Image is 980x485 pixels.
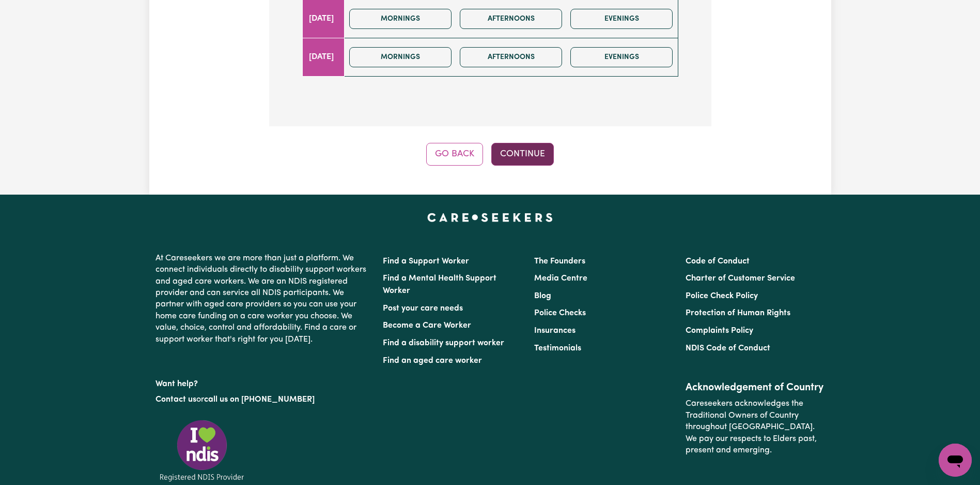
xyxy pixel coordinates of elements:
td: [DATE] [302,38,345,76]
a: Charter of Customer Service [686,274,795,283]
p: or [155,390,370,409]
p: At Careseekers we are more than just a platform. We connect individuals directly to disability su... [155,248,370,349]
a: NDIS Code of Conduct [686,344,770,352]
a: Find a Mental Health Support Worker [383,274,496,295]
a: Protection of Human Rights [686,309,790,317]
a: Testimonials [534,344,581,352]
a: Blog [534,292,551,300]
a: Code of Conduct [686,257,750,266]
a: Police Checks [534,309,586,317]
button: Evenings [570,9,673,29]
a: Post your care needs [383,304,463,313]
img: Registered NDIS provider [155,418,248,483]
p: Careseekers acknowledges the Traditional Owners of Country throughout [GEOGRAPHIC_DATA]. We pay o... [686,394,825,460]
p: Want help? [155,374,370,390]
a: Find a Support Worker [383,257,469,266]
button: Mornings [349,9,452,29]
a: Media Centre [534,274,587,283]
a: Become a Care Worker [383,321,471,330]
a: Insurances [534,327,575,335]
iframe: Button to launch messaging window [939,444,972,477]
h2: Acknowledgement of Country [686,381,825,394]
a: The Founders [534,257,585,266]
button: Afternoons [460,9,562,29]
button: Evenings [570,47,673,67]
a: Contact us [155,395,196,404]
a: Find a disability support worker [383,339,504,347]
button: Mornings [349,47,452,67]
button: Afternoons [460,47,562,67]
button: Continue [491,143,554,166]
a: Complaints Policy [686,327,753,335]
a: Police Check Policy [686,292,758,300]
a: Find an aged care worker [383,357,482,365]
button: Go Back [426,143,483,166]
a: Careseekers home page [427,213,553,222]
a: call us on [PHONE_NUMBER] [204,395,315,404]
